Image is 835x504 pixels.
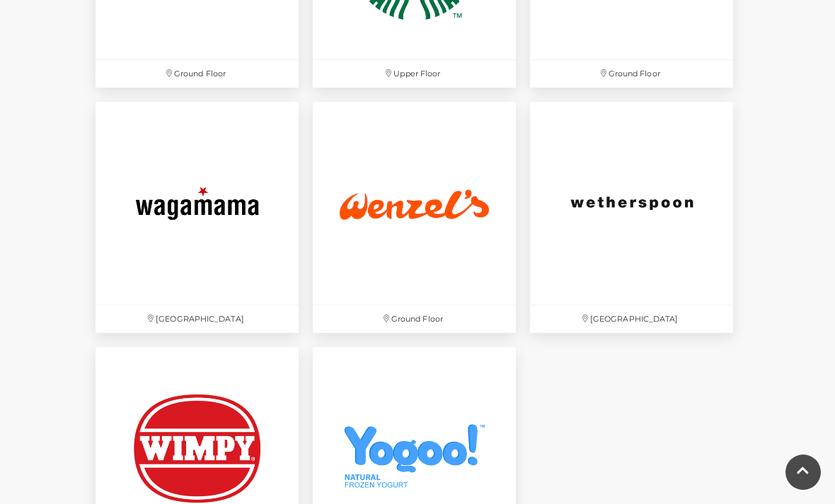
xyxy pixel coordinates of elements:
p: [GEOGRAPHIC_DATA] [530,305,733,333]
a: [GEOGRAPHIC_DATA] [523,95,740,340]
p: Ground Floor [313,305,516,333]
p: Ground Floor [96,60,299,88]
a: Ground Floor [306,95,523,340]
a: [GEOGRAPHIC_DATA] [88,95,306,340]
p: Upper Floor [313,60,516,88]
p: [GEOGRAPHIC_DATA] [96,305,299,333]
p: Ground Floor [530,60,733,88]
